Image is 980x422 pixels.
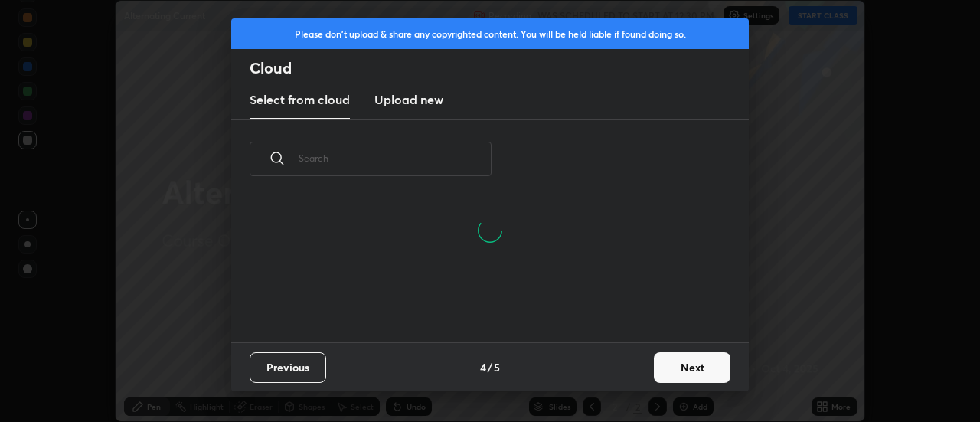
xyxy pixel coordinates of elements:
div: grid [231,267,730,342]
input: Search [299,126,492,191]
h2: Cloud [250,58,749,78]
div: Please don't upload & share any copyrighted content. You will be held liable if found doing so. [231,18,749,49]
button: Next [654,352,730,383]
h3: Upload new [374,90,443,109]
h3: Select from cloud [250,90,350,109]
h4: 4 [480,359,486,375]
h4: 5 [494,359,500,375]
button: Previous [250,352,326,383]
h4: / [488,359,492,375]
